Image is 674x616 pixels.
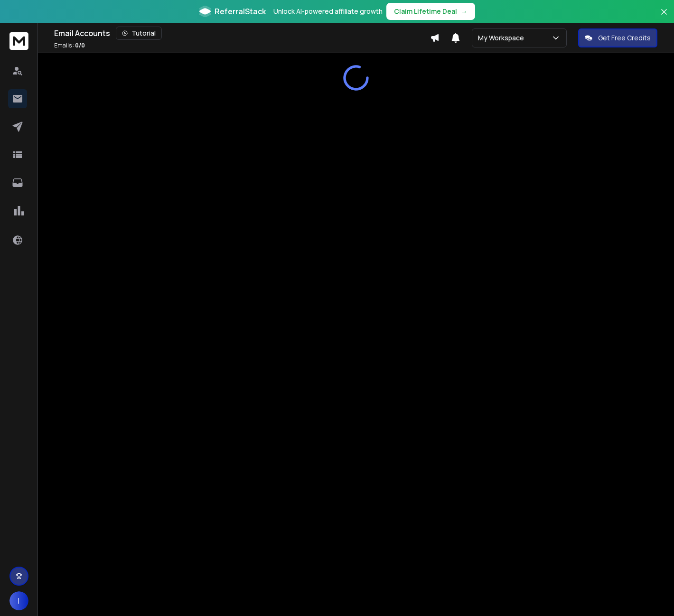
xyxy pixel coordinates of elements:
p: Unlock AI-powered affiliate growth [273,7,383,16]
span: ReferralStack [215,6,266,17]
span: → [461,7,468,16]
p: Get Free Credits [598,33,651,43]
button: Close banner [658,6,670,28]
button: I [9,591,28,610]
div: Email Accounts [54,27,430,40]
p: My Workspace [478,33,528,43]
p: Emails : [54,42,85,49]
button: Claim Lifetime Deal→ [386,3,475,20]
button: Get Free Credits [578,28,657,47]
button: Tutorial [116,27,162,40]
span: 0 / 0 [75,41,85,49]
